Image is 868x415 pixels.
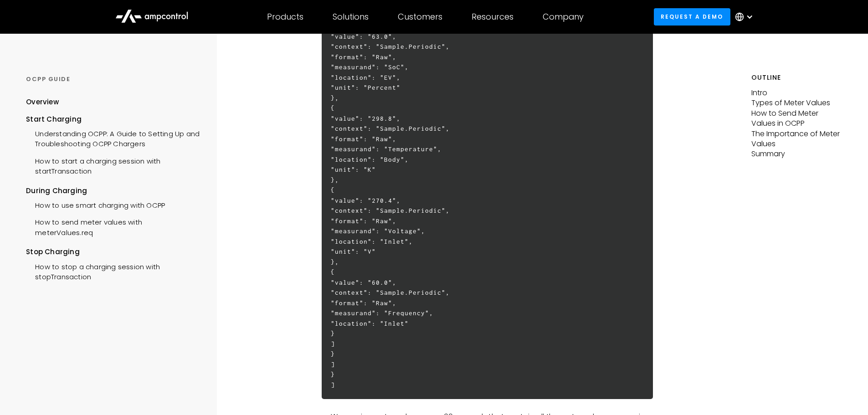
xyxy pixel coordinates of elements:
h5: Outline [751,73,842,82]
p: Types of Meter Values [751,98,842,108]
div: Products [267,12,303,22]
a: Request a demo [654,8,730,25]
a: How to stop a charging session with stopTransaction [26,257,200,285]
div: During Charging [26,186,200,196]
div: Company [543,12,584,22]
div: Resources [472,12,514,22]
p: The Importance of Meter Values [751,129,842,149]
a: How to use smart charging with OCPP [26,196,165,213]
a: Understanding OCPP: A Guide to Setting Up and Troubleshooting OCPP Chargers [26,124,200,152]
div: Solutions [333,12,369,22]
p: Intro [751,88,842,98]
a: Overview [26,97,59,114]
div: Start Charging [26,114,200,124]
div: Overview [26,97,59,107]
p: Summary [751,149,842,159]
div: OCPP GUIDE [26,75,200,83]
p: ‍ [322,401,690,411]
a: How to start a charging session with startTransaction [26,152,200,179]
p: How to Send Meter Values in OCPP [751,108,842,129]
a: How to send meter values with meterValues.req [26,213,200,240]
div: Customers [398,12,442,22]
div: Stop Charging [26,247,200,257]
